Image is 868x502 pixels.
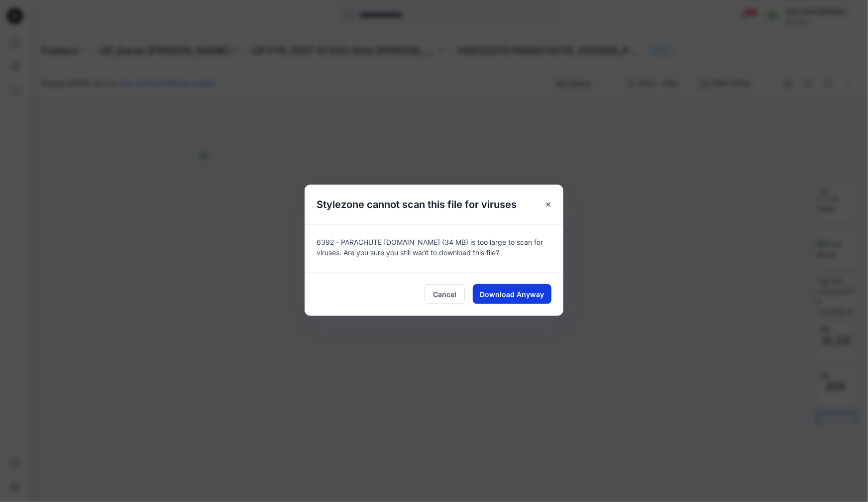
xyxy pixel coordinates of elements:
button: Cancel [425,284,465,304]
button: Download Anyway [473,284,551,304]
button: Close [540,196,557,213]
span: Download Anyway [480,289,544,300]
span: Cancel [433,289,456,300]
div: 6392 - PARACHUTE [DOMAIN_NAME] (34 MB) is too large to scan for viruses. Are you sure you still w... [305,224,563,272]
h5: Stylezone cannot scan this file for viruses [305,185,529,224]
